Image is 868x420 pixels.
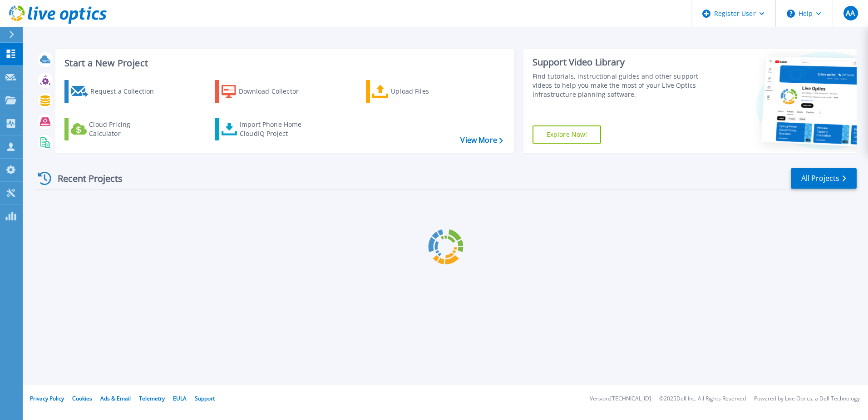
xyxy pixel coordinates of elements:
div: Support Video Library [533,56,702,68]
a: Privacy Policy [30,395,64,402]
a: Explore Now! [533,125,602,144]
span: AA [846,10,855,17]
div: Import Phone Home CloudIQ Project [240,120,311,138]
div: Download Collector [239,82,311,100]
a: EULA [173,395,187,402]
a: Ads & Email [100,395,131,402]
a: Cookies [72,395,92,402]
a: Telemetry [139,395,165,402]
a: All Projects [791,168,857,189]
a: Request a Collection [64,80,166,103]
div: Request a Collection [90,82,163,100]
div: Find tutorials, instructional guides and other support videos to help you make the most of your L... [533,72,702,99]
a: Cloud Pricing Calculator [64,118,166,140]
div: Upload Files [391,82,464,100]
a: Support [195,395,215,402]
div: Cloud Pricing Calculator [89,120,162,138]
a: Download Collector [215,80,316,103]
div: Recent Projects [35,167,135,190]
h3: Start a New Project [64,58,503,68]
li: Version: [TECHNICAL_ID] [590,396,651,402]
li: Powered by Live Optics, a Dell Technology [754,396,860,402]
a: Upload Files [366,80,467,103]
li: © 2025 Dell Inc. All Rights Reserved [659,396,746,402]
a: View More [460,136,503,145]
